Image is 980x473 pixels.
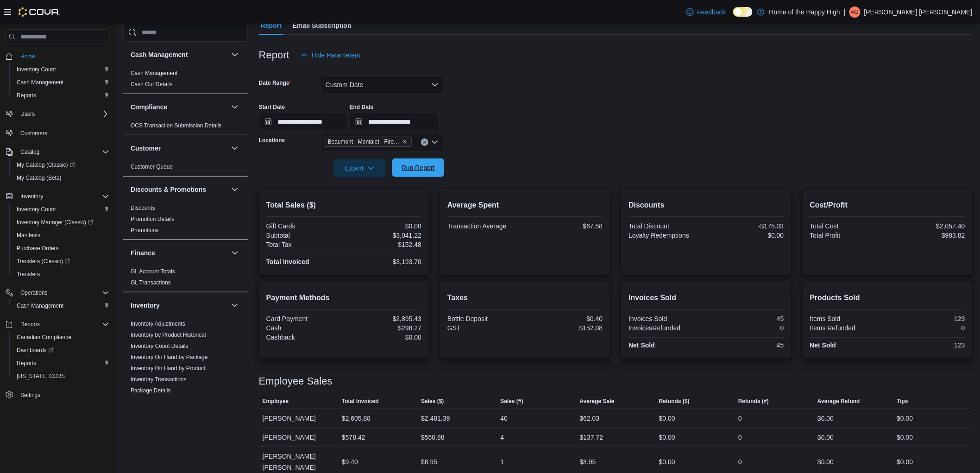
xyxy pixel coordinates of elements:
[17,232,40,239] span: Manifests
[20,391,40,399] span: Settings
[402,139,408,145] button: Remove Beaumont - Montalet - Fire & Flower from selection in this group
[131,215,175,223] span: Promotion Details
[447,200,603,211] h2: Average Spent
[13,159,79,170] a: My Catalog (Classic)
[13,332,109,343] span: Canadian Compliance
[131,354,208,360] a: Inventory On Hand by Package
[131,227,159,234] span: Promotions
[131,70,177,76] a: Cash Management
[259,428,338,447] div: [PERSON_NAME]
[131,376,187,383] a: Inventory Transactions
[229,300,240,311] button: Inventory
[17,347,54,354] span: Dashboards
[13,217,109,228] span: Inventory Manager (Classic)
[131,81,173,88] span: Cash Out Details
[527,315,603,322] div: $0.40
[17,389,109,401] span: Settings
[229,143,240,154] button: Customer
[13,77,109,88] span: Cash Management
[13,230,109,241] span: Manifests
[229,247,240,259] button: Finance
[447,324,523,332] div: GST
[334,159,386,177] button: Export
[431,139,439,146] button: Open list of options
[817,432,834,443] div: $0.00
[580,456,596,467] div: $8.95
[2,126,113,139] button: Customers
[20,110,35,118] span: Users
[131,185,227,194] button: Discounts & Promotions
[17,334,71,341] span: Canadian Compliance
[844,6,846,18] p: |
[131,122,222,129] a: OCS Transaction Submission Details
[266,200,421,211] h2: Total Sales ($)
[738,432,742,443] div: 0
[13,358,109,369] span: Reports
[297,46,364,64] button: Hide Parameters
[500,413,508,424] div: 40
[889,315,965,322] div: 123
[131,268,175,275] a: GL Account Totals
[17,92,36,99] span: Reports
[19,7,60,17] img: Cova
[13,269,109,280] span: Transfers
[131,279,171,286] span: GL Transactions
[810,324,886,332] div: Items Refunded
[346,315,421,322] div: $2,895.43
[421,456,437,467] div: $8.95
[131,102,227,112] button: Compliance
[817,397,860,405] span: Average Refund
[342,397,379,405] span: Total Invoiced
[13,90,40,101] a: Reports
[9,158,113,171] a: My Catalog (Classic)
[261,16,282,35] span: Report
[266,222,342,230] div: Gift Cards
[17,66,56,73] span: Inventory Count
[320,76,444,94] button: Custom Date
[20,321,40,328] span: Reports
[13,64,109,75] span: Inventory Count
[131,144,227,153] button: Customer
[817,413,834,424] div: $0.00
[2,190,113,203] button: Inventory
[259,103,285,111] label: Start Date
[580,432,603,443] div: $137.72
[123,120,248,135] div: Compliance
[13,358,40,369] a: Reports
[131,332,206,338] a: Inventory by Product Historical
[20,148,39,156] span: Catalog
[708,232,784,239] div: $0.00
[13,172,109,183] span: My Catalog (Beta)
[13,300,67,311] a: Cash Management
[17,191,109,202] span: Inventory
[346,258,421,265] div: $3,193.70
[17,51,39,62] a: Home
[13,256,109,267] span: Transfers (Classic)
[324,137,412,147] span: Beaumont - Montalet - Fire & Flower
[13,345,109,356] span: Dashboards
[810,200,965,211] h2: Cost/Profit
[259,137,285,144] label: Locations
[9,357,113,370] button: Reports
[20,53,35,60] span: Home
[266,324,342,332] div: Cash
[350,103,374,111] label: End Date
[131,122,222,129] span: OCS Transaction Submission Details
[13,204,109,215] span: Inventory Count
[123,68,248,94] div: Cash Management
[20,193,43,200] span: Inventory
[131,50,227,59] button: Cash Management
[123,202,248,240] div: Discounts & Promotions
[13,243,109,254] span: Purchase Orders
[263,397,289,405] span: Employee
[864,6,973,18] p: [PERSON_NAME] [PERSON_NAME]
[131,376,187,383] span: Inventory Transactions
[447,315,523,322] div: Bottle Deposit
[229,184,240,195] button: Discounts & Promotions
[17,287,51,298] button: Operations
[17,108,38,120] button: Users
[447,292,603,303] h2: Taxes
[659,413,675,424] div: $0.00
[2,286,113,299] button: Operations
[17,161,75,169] span: My Catalog (Classic)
